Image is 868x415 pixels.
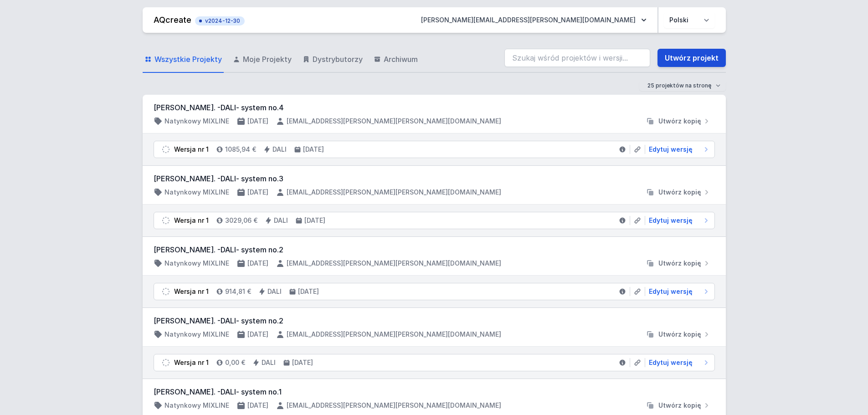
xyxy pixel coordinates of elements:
a: AQcreate [154,15,191,25]
span: Wszystkie Projekty [154,54,222,65]
h4: [EMAIL_ADDRESS][PERSON_NAME][PERSON_NAME][DOMAIN_NAME] [287,259,501,268]
span: Edytuj wersję [649,216,693,225]
input: Szukaj wśród projektów i wersji... [504,49,650,67]
span: Archiwum [384,54,418,65]
a: Edytuj wersję [645,145,711,154]
h3: [PERSON_NAME]. -DALI- system no.4 [154,102,715,113]
a: Edytuj wersję [645,358,711,367]
div: Wersja nr 1 [174,287,209,296]
span: Utwórz kopię [658,188,701,197]
h4: [EMAIL_ADDRESS][PERSON_NAME][PERSON_NAME][DOMAIN_NAME] [287,401,501,410]
h4: 1085,94 € [225,145,256,154]
h4: [DATE] [247,330,268,339]
h4: [DATE] [304,216,325,225]
div: Wersja nr 1 [174,216,209,225]
h4: Natynkowy MIXLINE [164,188,229,197]
span: Utwórz kopię [658,117,701,126]
h4: [DATE] [247,188,268,197]
h4: [DATE] [298,287,319,296]
h3: [PERSON_NAME]. -DALI- system no.3 [154,173,715,184]
span: Utwórz kopię [658,330,701,339]
h4: [EMAIL_ADDRESS][PERSON_NAME][PERSON_NAME][DOMAIN_NAME] [287,188,501,197]
button: Utwórz kopię [642,117,715,126]
h4: [DATE] [247,259,268,268]
div: Wersja nr 1 [174,145,209,154]
a: Moje Projekty [231,46,293,73]
a: Dystrybutorzy [301,46,365,73]
select: Wybierz język [664,12,715,28]
h4: DALI [262,358,276,367]
div: Wersja nr 1 [174,358,209,367]
button: v2024-12-30 [195,15,245,26]
span: Edytuj wersję [649,287,693,296]
a: Wszystkie Projekty [143,46,224,73]
button: Utwórz kopię [642,259,715,268]
h4: [EMAIL_ADDRESS][PERSON_NAME][PERSON_NAME][DOMAIN_NAME] [287,330,501,339]
span: Utwórz kopię [658,401,701,410]
h3: [PERSON_NAME]. -DALI- system no.1 [154,386,715,397]
h4: DALI [267,287,282,296]
h3: [PERSON_NAME]. -DALI- system no.2 [154,244,715,255]
h4: DALI [274,216,288,225]
h4: [DATE] [247,117,268,126]
h4: Natynkowy MIXLINE [164,117,229,126]
h4: [DATE] [303,145,324,154]
h4: 0,00 € [225,358,245,367]
a: Edytuj wersję [645,287,711,296]
h4: [EMAIL_ADDRESS][PERSON_NAME][PERSON_NAME][DOMAIN_NAME] [287,117,501,126]
button: Utwórz kopię [642,330,715,339]
h4: DALI [272,145,287,154]
img: draft.svg [161,287,170,296]
img: draft.svg [161,216,170,225]
a: Edytuj wersję [645,216,711,225]
span: Edytuj wersję [649,145,693,154]
span: Dystrybutorzy [313,54,363,65]
h4: Natynkowy MIXLINE [164,259,229,268]
h4: [DATE] [247,401,268,410]
h4: Natynkowy MIXLINE [164,401,229,410]
button: Utwórz kopię [642,188,715,197]
span: Moje Projekty [243,54,292,65]
h4: 914,81 € [225,287,251,296]
button: Utwórz kopię [642,401,715,410]
img: draft.svg [161,358,170,367]
button: [PERSON_NAME][EMAIL_ADDRESS][PERSON_NAME][DOMAIN_NAME] [414,12,654,28]
h3: [PERSON_NAME]. -DALI- system no.2 [154,315,715,326]
h4: [DATE] [292,358,313,367]
a: Archiwum [372,46,420,73]
span: v2024-12-30 [200,17,240,25]
a: Utwórz projekt [657,49,726,67]
span: Edytuj wersję [649,358,693,367]
span: Utwórz kopię [658,259,701,268]
img: draft.svg [161,145,170,154]
h4: Natynkowy MIXLINE [164,330,229,339]
h4: 3029,06 € [225,216,257,225]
